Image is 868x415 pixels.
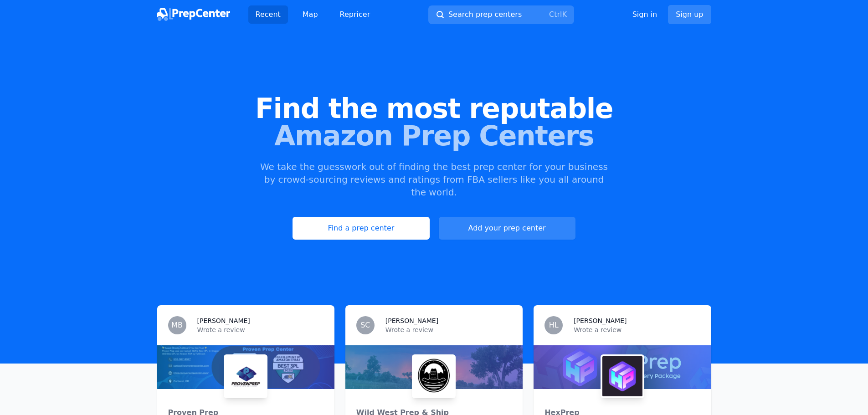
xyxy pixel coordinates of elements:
span: HL [549,322,559,329]
a: Repricer [333,5,378,24]
span: Search prep centers [448,9,522,20]
h3: [PERSON_NAME] [385,316,438,325]
img: PrepCenter [157,8,230,21]
img: HexPrep [602,356,642,396]
h3: [PERSON_NAME] [574,316,627,325]
p: Wrote a review [385,325,512,334]
p: We take the guesswork out of finding the best prep center for your business by crowd-sourcing rev... [259,160,609,199]
kbd: Ctrl [549,10,562,19]
h3: [PERSON_NAME] [197,316,250,325]
span: Amazon Prep Centers [15,122,853,149]
span: MB [171,322,183,329]
a: Sign in [632,9,657,20]
a: Add your prep center [439,217,575,240]
kbd: K [562,10,567,19]
a: Map [295,5,325,24]
img: Wild West Prep & Ship [414,356,454,396]
span: Find the most reputable [15,95,853,122]
p: Wrote a review [574,325,700,334]
img: Proven Prep [226,356,266,396]
span: SC [360,322,370,329]
button: Search prep centersCtrlK [428,5,574,24]
p: Wrote a review [197,325,324,334]
a: Recent [248,5,288,24]
a: Find a prep center [293,217,429,240]
a: Sign up [668,5,711,24]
